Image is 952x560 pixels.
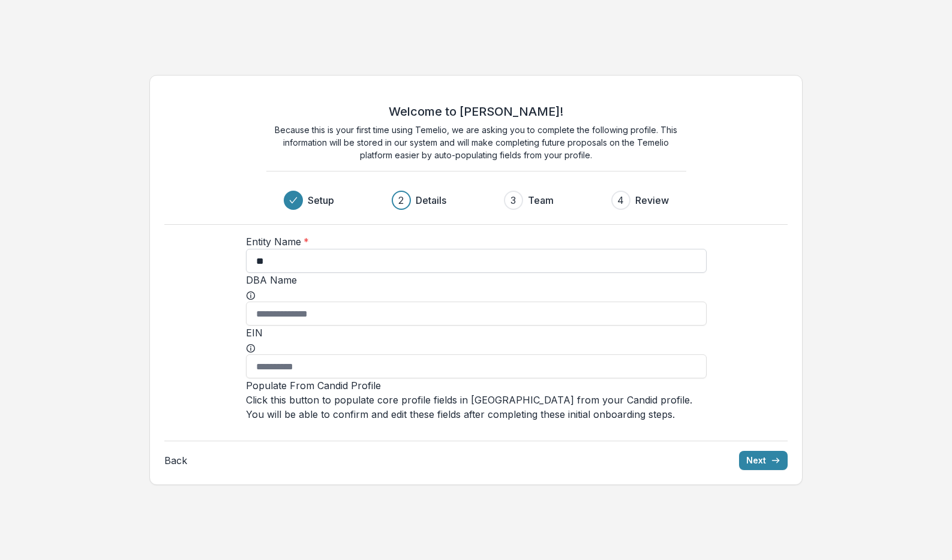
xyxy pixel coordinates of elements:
[617,193,624,207] div: 4
[246,327,707,354] label: EIN
[635,193,669,207] h3: Review
[246,378,381,393] button: Populate From Candid Profile
[246,274,707,302] label: DBA Name
[416,193,446,207] h3: Details
[510,193,516,207] div: 3
[284,191,669,210] div: Progress
[528,193,554,207] h3: Team
[308,193,334,207] h3: Setup
[164,453,187,468] button: Back
[398,193,404,207] div: 2
[739,451,788,470] button: Next
[389,104,563,119] h2: Welcome to [PERSON_NAME]!
[246,236,309,248] label: Entity Name
[266,124,686,161] p: Because this is your first time using Temelio, we are asking you to complete the following profil...
[246,393,707,421] p: Click this button to populate core profile fields in [GEOGRAPHIC_DATA] from your Candid profile. ...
